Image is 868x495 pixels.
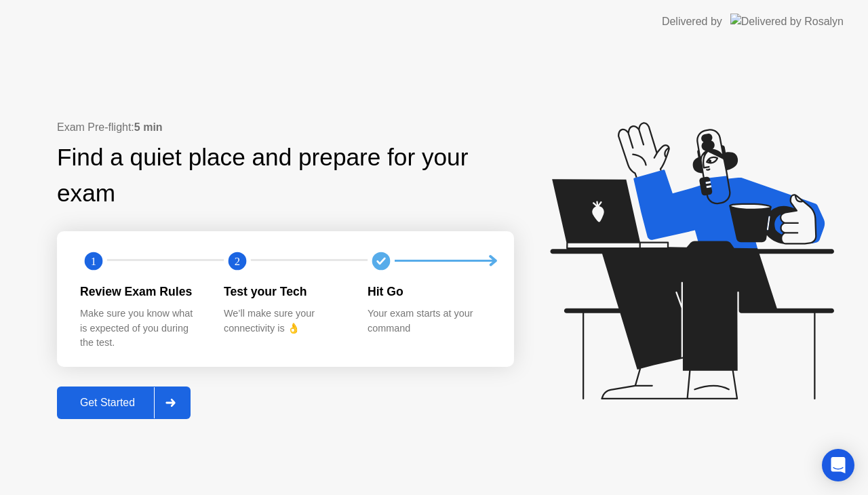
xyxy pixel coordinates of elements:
div: Test your Tech [224,283,346,300]
div: Open Intercom Messenger [822,449,854,481]
div: Hit Go [368,283,490,300]
div: We’ll make sure your connectivity is 👌 [224,306,346,336]
div: Make sure you know what is expected of you during the test. [80,306,202,351]
div: Find a quiet place and prepare for your exam [57,140,514,212]
button: Get Started [57,387,191,419]
text: 2 [235,254,240,267]
div: Delivered by [662,14,722,30]
div: Exam Pre-flight: [57,119,514,136]
text: 1 [91,254,96,267]
img: Delivered by Rosalyn [730,14,844,29]
div: Review Exam Rules [80,283,202,300]
b: 5 min [134,121,163,133]
div: Get Started [61,397,154,409]
div: Your exam starts at your command [368,306,490,336]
